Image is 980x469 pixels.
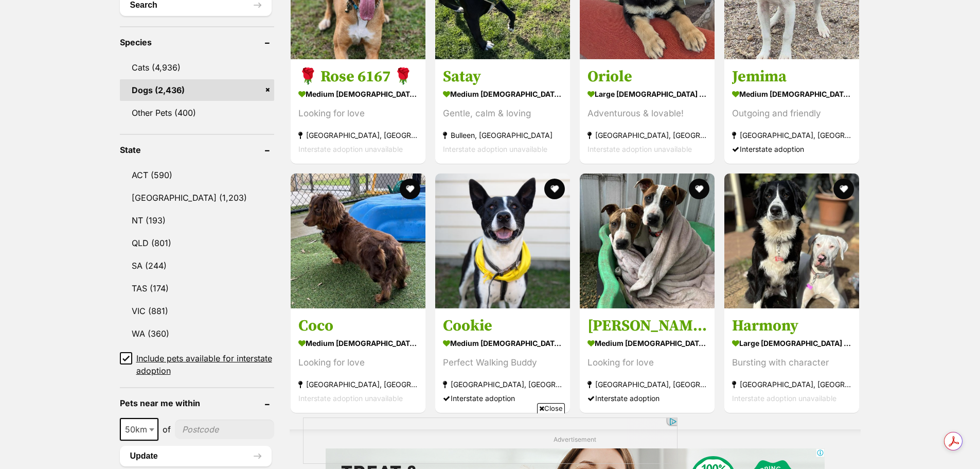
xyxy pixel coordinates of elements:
[732,356,851,370] div: Bursting with character
[587,391,707,405] div: Interstate adoption
[587,67,707,86] h3: Oriole
[443,391,562,405] div: Interstate adoption
[732,107,851,120] div: Outgoing and friendly
[120,446,272,466] button: Update
[587,336,707,351] strong: medium [DEMOGRAPHIC_DATA] Dog
[732,377,851,391] strong: [GEOGRAPHIC_DATA], [GEOGRAPHIC_DATA]
[724,59,859,164] a: Jemima medium [DEMOGRAPHIC_DATA] Dog Outgoing and friendly [GEOGRAPHIC_DATA], [GEOGRAPHIC_DATA] I...
[580,308,715,413] a: [PERSON_NAME] & [PERSON_NAME] medium [DEMOGRAPHIC_DATA] Dog Looking for love [GEOGRAPHIC_DATA], [...
[298,67,418,86] h3: 🌹 Rose 6167 🌹
[587,356,707,370] div: Looking for love
[298,377,418,391] strong: [GEOGRAPHIC_DATA], [GEOGRAPHIC_DATA]
[587,316,707,336] h3: [PERSON_NAME] & [PERSON_NAME]
[298,107,418,120] div: Looking for love
[291,173,425,308] img: Coco - Dachshund (Long Haired) Dog
[435,173,570,308] img: Cookie - Border Collie x Australian Kelpie Dog
[120,102,274,124] a: Other Pets (400)
[580,59,715,164] a: Oriole large [DEMOGRAPHIC_DATA] Dog Adventurous & lovable! [GEOGRAPHIC_DATA], [GEOGRAPHIC_DATA] I...
[175,420,274,439] input: postcode
[537,403,565,413] span: Close
[732,86,851,101] strong: medium [DEMOGRAPHIC_DATA] Dog
[120,277,274,299] a: TAS (174)
[724,308,859,413] a: Harmony large [DEMOGRAPHIC_DATA] Dog Bursting with character [GEOGRAPHIC_DATA], [GEOGRAPHIC_DATA]...
[443,107,562,120] div: Gentle, calm & loving
[120,210,274,231] a: NT (193)
[298,316,418,336] h3: Coco
[120,187,274,209] a: [GEOGRAPHIC_DATA] (1,203)
[120,418,158,441] span: 50km
[147,1,153,8] img: adc.png
[580,173,715,308] img: Joey & Evie - American Staffordshire Terrier Dog
[689,179,709,199] button: favourite
[298,145,403,153] span: Interstate adoption unavailable
[443,67,562,86] h3: Satay
[443,336,562,351] strong: medium [DEMOGRAPHIC_DATA] Dog
[435,59,570,164] a: Satay medium [DEMOGRAPHIC_DATA] Dog Gentle, calm & loving Bulleen, [GEOGRAPHIC_DATA] Interstate a...
[834,179,854,199] button: favourite
[120,323,274,344] a: WA (360)
[400,179,420,199] button: favourite
[120,232,274,254] a: QLD (801)
[120,300,274,322] a: VIC (881)
[291,308,425,413] a: Coco medium [DEMOGRAPHIC_DATA] Dog Looking for love [GEOGRAPHIC_DATA], [GEOGRAPHIC_DATA] Intersta...
[136,352,274,377] span: Include pets available for interstate adoption
[732,316,851,336] h3: Harmony
[367,1,373,8] img: adc.png
[120,255,274,276] a: SA (244)
[298,336,418,351] strong: medium [DEMOGRAPHIC_DATA] Dog
[443,377,562,391] strong: [GEOGRAPHIC_DATA], [GEOGRAPHIC_DATA]
[587,107,707,120] div: Adventurous & lovable!
[732,142,851,156] div: Interstate adoption
[544,179,565,199] button: favourite
[435,308,570,413] a: Cookie medium [DEMOGRAPHIC_DATA] Dog Perfect Walking Buddy [GEOGRAPHIC_DATA], [GEOGRAPHIC_DATA] I...
[443,145,547,153] span: Interstate adoption unavailable
[732,128,851,142] strong: [GEOGRAPHIC_DATA], [GEOGRAPHIC_DATA]
[587,128,707,142] strong: [GEOGRAPHIC_DATA], [GEOGRAPHIC_DATA]
[120,79,274,101] a: Dogs (2,436)
[291,59,425,164] a: 🌹 Rose 6167 🌹 medium [DEMOGRAPHIC_DATA] Dog Looking for love [GEOGRAPHIC_DATA], [GEOGRAPHIC_DATA]...
[120,398,274,408] header: Pets near me within
[732,394,836,403] span: Interstate adoption unavailable
[120,352,274,377] a: Include pets available for interstate adoption
[443,356,562,370] div: Perfect Walking Buddy
[587,377,707,391] strong: [GEOGRAPHIC_DATA], [GEOGRAPHIC_DATA]
[163,423,171,436] span: of
[120,164,274,186] a: ACT (590)
[443,128,562,142] strong: Bulleen, [GEOGRAPHIC_DATA]
[303,418,678,464] iframe: Advertisement
[120,145,274,154] header: State
[443,316,562,336] h3: Cookie
[298,128,418,142] strong: [GEOGRAPHIC_DATA], [GEOGRAPHIC_DATA]
[298,394,403,403] span: Interstate adoption unavailable
[587,145,692,153] span: Interstate adoption unavailable
[298,356,418,370] div: Looking for love
[587,86,707,101] strong: large [DEMOGRAPHIC_DATA] Dog
[120,57,274,78] a: Cats (4,936)
[724,173,859,308] img: Harmony - Bernese Mountain Dog x Poodle (Standard) Dog
[121,422,157,437] span: 50km
[732,336,851,351] strong: large [DEMOGRAPHIC_DATA] Dog
[732,67,851,86] h3: Jemima
[298,86,418,101] strong: medium [DEMOGRAPHIC_DATA] Dog
[120,38,274,47] header: Species
[443,86,562,101] strong: medium [DEMOGRAPHIC_DATA] Dog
